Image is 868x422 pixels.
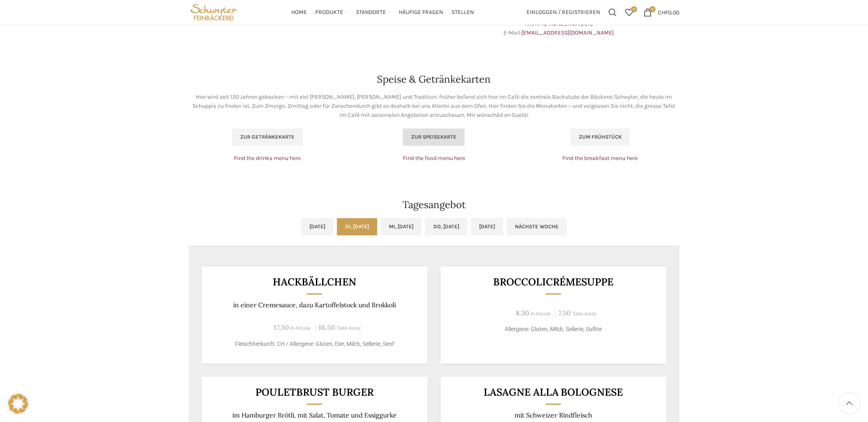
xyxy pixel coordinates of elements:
a: Find the drinks menu here [234,155,301,162]
h3: LASAGNE ALLA BOLOGNESE [451,387,656,398]
p: Telefon: E-Mail: [438,19,680,38]
a: Standorte [356,4,391,21]
span: Take-Away [573,311,597,317]
span: Häufige Fragen [399,9,444,16]
a: Stellen [452,4,475,21]
a: [EMAIL_ADDRESS][DOMAIN_NAME] [522,29,614,36]
span: Standorte [356,9,386,16]
span: Einloggen / Registrieren [527,9,601,15]
span: Stellen [452,9,475,16]
a: Einloggen / Registrieren [523,4,605,21]
a: Zur Getränkekarte [232,129,303,146]
a: Di, [DATE] [337,218,377,236]
span: 0 [631,6,637,12]
a: Scroll to top button [839,393,860,414]
a: Home [291,4,307,21]
span: Home [291,9,307,16]
a: Zum Frühstück [571,129,630,146]
a: 0 CHF0.00 [640,4,684,21]
h3: Pouletbrust Burger [212,387,417,398]
span: In-House [531,311,551,317]
span: Zum Frühstück [579,134,622,141]
p: im Hamburger Brötli, mit Salat, Tomate und Essiggurke [212,412,417,420]
a: Find the breakfast menu here [563,155,638,162]
span: Zur Speisekarte [411,134,456,141]
a: Suchen [605,4,621,21]
h2: Tagesangebot [189,200,680,210]
h2: Speise & Getränkekarten [189,75,680,85]
a: Find the food menu here [403,155,465,162]
p: in einer Cremesauce, dazu Kartoffelstock und Brokkoli [212,301,417,309]
span: 7.50 [559,309,571,318]
span: 0 [650,6,656,12]
bdi: 0.00 [658,9,680,16]
a: Mi, [DATE] [381,218,422,236]
span: CHF [658,9,669,16]
span: Take-Away [337,326,361,332]
div: Meine Wunschliste [621,4,638,21]
a: 0 [621,4,638,21]
h3: Hackbällchen [212,277,417,288]
p: mit Schweizer Rindfleisch [451,412,656,420]
a: Häufige Fragen [399,4,444,21]
span: Zur Getränkekarte [240,134,295,141]
span: 17.50 [274,323,289,332]
a: Nächste Woche [507,218,567,236]
a: Site logo [189,8,239,15]
a: [DATE] [471,218,503,236]
span: 16.50 [319,323,335,332]
span: Produkte [315,9,343,16]
a: [PHONE_NUMBER] [544,20,593,27]
h3: Broccolicrémesuppe [451,277,656,288]
p: Hier wird seit 120 Jahren gebacken – mit viel [PERSON_NAME], [PERSON_NAME] und Tradition. Früher ... [189,93,680,121]
a: Do, [DATE] [425,218,468,236]
div: Main navigation [243,4,522,21]
a: Produkte [315,4,348,21]
span: In-House [291,326,311,332]
span: 8.30 [516,309,529,318]
p: Fleischherkunft: CH / Allergene: Gluten, Eier, Milch, Sellerie, Senf [212,340,417,349]
p: Allergene: Gluten, Milch, Sellerie, Sulfite [451,325,656,334]
a: [DATE] [301,218,334,236]
a: Zur Speisekarte [403,129,465,146]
